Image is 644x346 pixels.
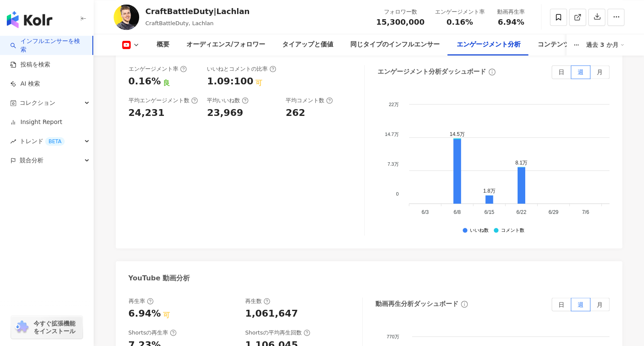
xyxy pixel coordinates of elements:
div: エンゲージメント率 [129,65,187,73]
div: 23,969 [207,107,243,120]
tspan: 6/29 [548,209,558,215]
div: 0.16% [129,75,161,88]
div: 1.09:100 [207,75,253,88]
span: 月 [597,301,603,308]
div: エンゲージメント分析ダッシュボード [378,67,486,76]
div: コメント数 [501,228,524,234]
div: エンゲージメント率 [435,8,485,16]
div: 同じタイプのインフルエンサー [350,40,440,50]
span: 月 [597,69,603,75]
div: 262 [286,107,305,120]
tspan: 7/6 [582,209,589,215]
div: 1,061,647 [245,307,298,320]
img: logo [7,11,52,28]
div: 過去 3 か月 [586,38,624,52]
a: Insight Report [10,118,62,127]
img: KOL Avatar [114,4,139,30]
div: YouTube 動画分析 [129,274,190,283]
a: chrome extension今すぐ拡張機能をインストール [11,316,83,339]
div: 再生数 [245,297,270,305]
img: chrome extension [14,320,30,334]
div: Shortsの平均再生回数 [245,329,310,337]
tspan: 14.7万 [385,131,398,136]
div: 可 [255,78,262,88]
div: フォロワー数 [376,8,425,16]
div: 可 [163,311,170,320]
a: searchインフルエンサーを検索 [10,37,86,54]
span: 日 [558,69,564,75]
div: オーディエンス/フォロワー [186,40,265,50]
tspan: 6/22 [516,209,527,215]
span: コレクション [20,93,55,112]
div: 24,231 [129,107,165,120]
tspan: 22万 [389,101,398,107]
a: AI 検索 [10,80,40,88]
div: 平均コメント数 [286,97,333,104]
span: CraftBattleDuty, Lachlan [146,20,214,26]
span: rise [10,138,16,144]
div: いいね数 [470,228,489,234]
span: info-circle [460,300,469,309]
span: 0.16% [447,18,473,26]
tspan: 6/8 [454,209,461,215]
span: 週 [578,301,584,308]
span: 6.94% [498,18,524,26]
div: 概要 [157,40,169,50]
span: 週 [578,69,584,75]
tspan: 6/15 [484,209,495,215]
a: 投稿を検索 [10,61,50,69]
span: トレンド [20,132,65,151]
span: 15,300,000 [376,17,425,26]
div: 動画再生分析ダッシュボード [375,300,458,309]
div: 平均いいね数 [207,97,249,104]
tspan: 6/3 [421,209,429,215]
div: タイアップと価値 [282,40,333,50]
span: 今すぐ拡張機能をインストール [34,320,80,335]
div: 動画再生率 [495,8,527,16]
div: 再生率 [129,297,154,305]
div: 良 [163,78,170,88]
tspan: 770万 [386,334,399,339]
div: Shortsの再生率 [129,329,177,337]
div: BETA [45,137,65,146]
div: いいねとコメントの比率 [207,65,276,73]
tspan: 0 [396,191,398,196]
div: 平均エンゲージメント数 [129,97,198,104]
span: 日 [558,301,564,308]
span: info-circle [487,67,497,77]
span: 競合分析 [20,151,43,170]
div: エンゲージメント分析 [457,40,521,50]
div: CraftBattleDuty|Lachlan [146,6,250,17]
tspan: 7.3万 [387,161,398,166]
div: 6.94% [129,307,161,320]
div: コンテンツ内容分析 [538,40,595,50]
